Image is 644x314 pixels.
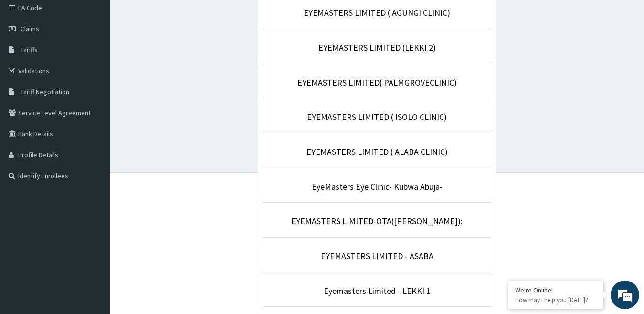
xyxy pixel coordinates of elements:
[515,286,596,294] div: We're Online!
[291,216,463,227] a: EYEMASTERS LIMITED-OTA([PERSON_NAME]):
[21,45,38,54] span: Tariffs
[312,181,443,192] a: EyeMasters Eye Clinic- Kubwa Abuja-
[321,250,433,261] a: EYEMASTERS LIMITED - ASABA
[318,42,436,53] a: EYEMASTERS LIMITED (LEKKI 2)
[21,24,39,33] span: Claims
[307,111,447,122] a: EYEMASTERS LIMITED ( ISOLO CLINIC)
[306,146,448,157] a: EYEMASTERS LIMITED ( ALABA CLINIC)
[304,7,450,18] a: EYEMASTERS LIMITED ( AGUNGI CLINIC)
[324,285,431,296] a: Eyemasters Limited - LEKKI 1
[21,87,69,96] span: Tariff Negotiation
[297,77,457,88] a: EYEMASTERS LIMITED( PALMGROVECLINIC)
[515,296,596,304] p: How may I help you today?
